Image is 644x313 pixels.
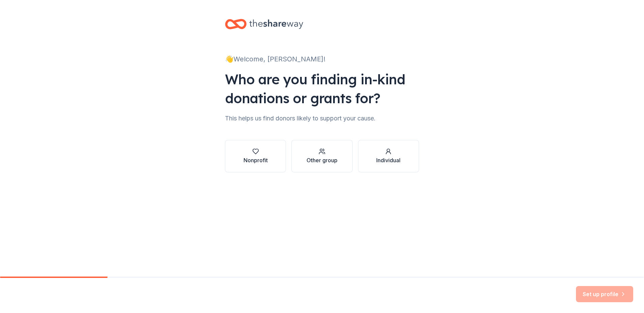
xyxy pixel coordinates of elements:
div: 👋 Welcome, [PERSON_NAME]! [225,54,419,64]
div: This helps us find donors likely to support your cause. [225,113,419,124]
div: Nonprofit [244,156,268,164]
div: Who are you finding in-kind donations or grants for? [225,70,419,108]
div: Other group [307,156,337,164]
button: Other group [291,140,352,172]
button: Individual [358,140,419,172]
button: Nonprofit [225,140,286,172]
div: Individual [376,156,400,164]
